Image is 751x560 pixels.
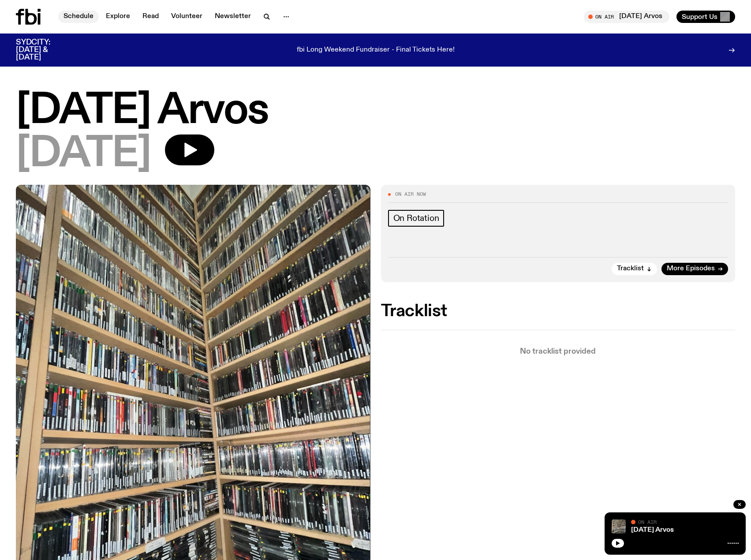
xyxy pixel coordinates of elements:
h3: SYDCITY: [DATE] & [DATE] [16,39,72,61]
a: Volunteer [166,11,208,23]
a: Newsletter [209,11,256,23]
a: [DATE] Arvos [631,526,674,534]
a: On Rotation [388,210,445,227]
span: On Air [638,519,657,525]
span: Support Us [682,13,717,21]
span: [DATE] [16,134,151,174]
p: No tracklist provided [381,348,736,355]
span: Tracklist [617,265,644,272]
a: Read [137,11,164,23]
a: Schedule [58,11,99,23]
span: On Air Now [395,192,426,197]
p: fbi Long Weekend Fundraiser - Final Tickets Here! [297,46,455,54]
span: On Rotation [393,213,439,223]
button: Tracklist [612,263,657,275]
button: Support Us [676,11,735,23]
span: More Episodes [667,265,715,272]
a: More Episodes [661,263,728,275]
img: A corner shot of the fbi music library [612,519,626,534]
a: Explore [101,11,135,23]
h1: [DATE] Arvos [16,91,735,131]
button: On Air[DATE] Arvos [584,11,669,23]
h2: Tracklist [381,303,736,319]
